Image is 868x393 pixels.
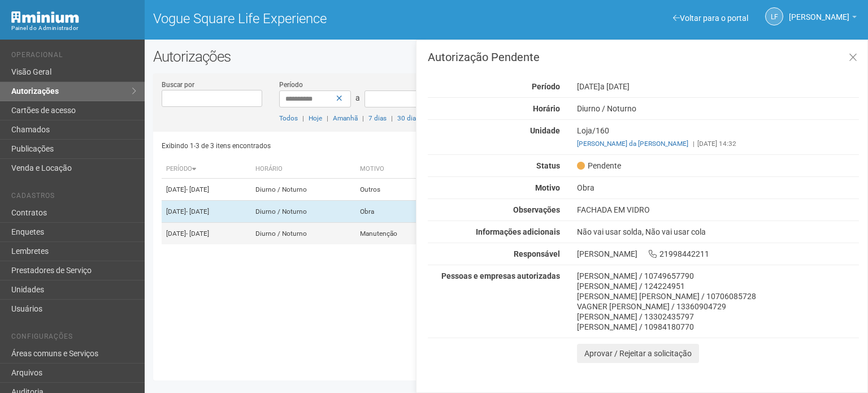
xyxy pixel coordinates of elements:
[251,223,355,245] td: Diurno / Noturno
[11,192,136,204] li: Cadastros
[368,114,387,122] a: 7 dias
[355,160,435,179] th: Motivo
[577,301,859,312] div: VAGNER [PERSON_NAME] / 13360904729
[568,249,867,259] div: [PERSON_NAME] 21998442211
[355,93,360,102] span: a
[568,81,867,92] div: [DATE]
[533,104,560,113] strong: Horário
[355,179,435,201] td: Outros
[577,271,859,281] div: [PERSON_NAME] / 10749657790
[789,2,849,21] span: Letícia Florim
[441,271,560,280] strong: Pessoas e empresas autorizadas
[577,291,859,301] div: [PERSON_NAME] [PERSON_NAME] / 10706085728
[577,139,859,149] div: [DATE] 14:32
[577,140,688,148] a: [PERSON_NAME] da [PERSON_NAME]
[251,201,355,223] td: Diurno / Noturno
[600,82,630,91] span: a [DATE]
[765,7,783,25] a: LF
[568,183,867,193] div: Obra
[693,140,695,148] span: |
[535,183,560,192] strong: Motivo
[568,227,867,237] div: Não vai usar solda, Não vai usar cola
[577,344,699,363] button: Aprovar / Rejeitar a solicitação
[397,114,419,122] a: 30 dias
[279,80,303,90] label: Período
[568,126,867,149] div: Loja/160
[513,205,560,214] strong: Observações
[251,160,355,179] th: Horário
[362,114,364,122] span: |
[11,332,136,344] li: Configurações
[302,114,304,122] span: |
[532,82,560,91] strong: Período
[568,205,867,215] div: FACHADA EM VIDRO
[327,114,328,122] span: |
[11,51,136,63] li: Operacional
[577,322,859,332] div: [PERSON_NAME] / 10984180770
[162,80,194,90] label: Buscar por
[11,23,136,33] div: Painel do Administrador
[577,312,859,322] div: [PERSON_NAME] / 13302435797
[11,11,79,23] img: Minium
[309,114,322,122] a: Hoje
[279,114,298,122] a: Todos
[355,223,435,245] td: Manutenção
[673,14,748,23] a: Voltar para o portal
[251,179,355,201] td: Diurno / Noturno
[162,223,251,245] td: [DATE]
[186,185,209,193] span: - [DATE]
[476,227,560,236] strong: Informações adicionais
[577,161,621,171] span: Pendente
[333,114,358,122] a: Amanhã
[153,48,860,65] h2: Autorizações
[391,114,393,122] span: |
[789,14,857,23] a: [PERSON_NAME]
[577,281,859,291] div: [PERSON_NAME] / 124224951
[162,201,251,223] td: [DATE]
[428,51,859,63] h3: Autorização Pendente
[355,201,435,223] td: Obra
[162,179,251,201] td: [DATE]
[162,160,251,179] th: Período
[162,137,504,154] div: Exibindo 1-3 de 3 itens encontrados
[186,230,209,237] span: - [DATE]
[186,208,209,215] span: - [DATE]
[536,161,560,170] strong: Status
[530,126,560,135] strong: Unidade
[514,249,560,258] strong: Responsável
[153,11,498,26] h1: Vogue Square Life Experience
[568,103,867,114] div: Diurno / Noturno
